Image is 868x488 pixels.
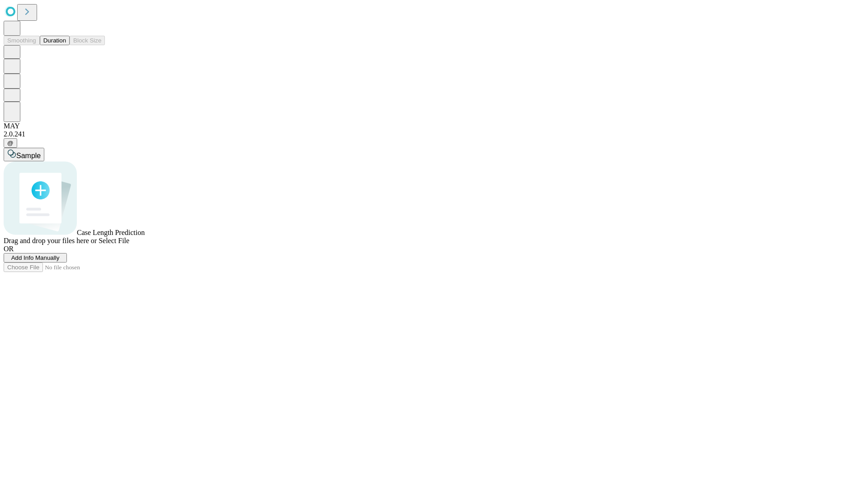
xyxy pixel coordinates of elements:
[99,237,129,244] span: Select File
[11,254,60,261] span: Add Info Manually
[4,122,864,130] div: MAY
[4,245,14,253] span: OR
[4,138,17,148] button: @
[16,152,41,160] span: Sample
[4,148,44,161] button: Sample
[4,253,67,263] button: Add Info Manually
[77,229,145,236] span: Case Length Prediction
[4,130,864,138] div: 2.0.241
[4,36,40,45] button: Smoothing
[70,36,105,45] button: Block Size
[7,140,14,146] span: @
[40,36,70,45] button: Duration
[4,237,97,244] span: Drag and drop your files here or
